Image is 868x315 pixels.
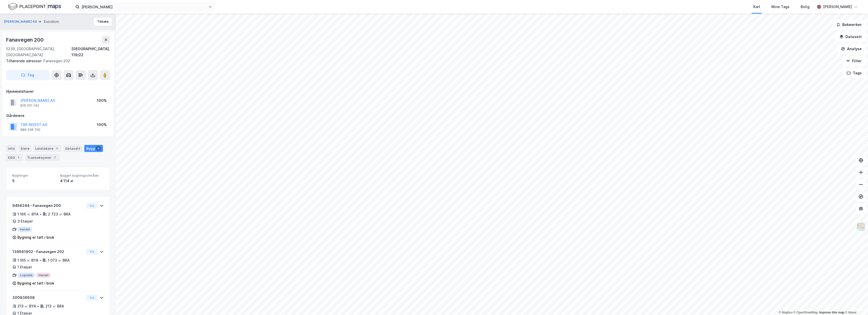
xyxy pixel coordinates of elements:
div: [GEOGRAPHIC_DATA], 119/22 [71,46,110,58]
div: Bygning er tatt i bruk [17,234,54,240]
button: Tags [843,68,866,78]
button: [PERSON_NAME] AS [4,19,38,24]
iframe: Chat Widget [843,291,868,315]
button: Filter [842,56,866,66]
div: 1 073 ㎡ BRA [48,257,70,263]
span: Bygget bygningsområde [60,173,104,178]
a: Mapbox [779,311,793,314]
div: Kart [753,4,760,10]
div: 889 036 702 [20,128,40,132]
div: Mine Tags [771,4,790,10]
div: 1 165 ㎡ BYA [17,257,38,263]
div: 5239, [GEOGRAPHIC_DATA], [GEOGRAPHIC_DATA] [6,46,71,58]
a: OpenStreetMap [794,311,818,314]
div: • [37,304,39,308]
div: 300836508 [12,295,84,301]
span: Tilhørende adresser: [6,59,43,63]
div: 5 [12,178,56,184]
div: 100% [97,122,107,128]
div: Kontrollprogram for chat [843,291,868,315]
button: Bokmerker [832,20,866,30]
div: 1 166 ㎡ BYA [17,211,39,217]
div: [PERSON_NAME] [823,4,852,10]
div: Leietakere [33,145,61,152]
div: Bolig [801,4,809,10]
button: Datasett [835,32,866,42]
div: 4 114 ㎡ [60,178,104,184]
div: Eiendom [44,19,59,25]
div: 3 Etasjer [17,218,33,224]
span: Bygninger [12,173,56,178]
div: 100% [97,98,107,104]
button: Vis [86,203,98,209]
div: • [40,212,42,216]
div: Info [6,145,17,152]
div: Fanavegen 200 [6,36,44,44]
img: Z [856,222,866,232]
img: logo.f888ab2527a4732fd821a326f86c7f29.svg [8,2,61,11]
div: ESG [6,154,23,161]
button: Vis [86,249,98,255]
div: 7 [52,155,58,160]
div: Transaksjoner [25,154,60,161]
div: Fanavegen 202 [6,58,106,64]
div: • [39,258,41,262]
button: Tag [6,70,49,80]
div: 816 051 142 [20,104,39,108]
div: 9456244 - Fanavegen 200 [12,203,84,209]
div: Hjemmelshaver [6,88,110,94]
div: 139561902 - Fanavegen 202 [12,249,84,255]
input: Søk på adresse, matrikkel, gårdeiere, leietakere eller personer [79,3,208,11]
div: 1 [16,155,21,160]
button: Vis [86,295,98,301]
div: Gårdeiere [6,113,110,119]
div: 213 ㎡ BRA [45,303,64,309]
div: 5 [96,146,101,151]
div: 2 723 ㎡ BRA [48,211,71,217]
div: Bygg [84,145,103,152]
div: 1 Etasjer [17,264,32,270]
div: Datasett [63,145,82,152]
div: 213 ㎡ BYA [17,303,36,309]
div: Eiere [19,145,31,152]
a: Improve this map [819,311,844,314]
div: Bygning er tatt i bruk [17,280,54,286]
div: 1 [54,146,59,151]
button: Analyse [837,44,866,54]
button: Tilbake [94,18,112,26]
